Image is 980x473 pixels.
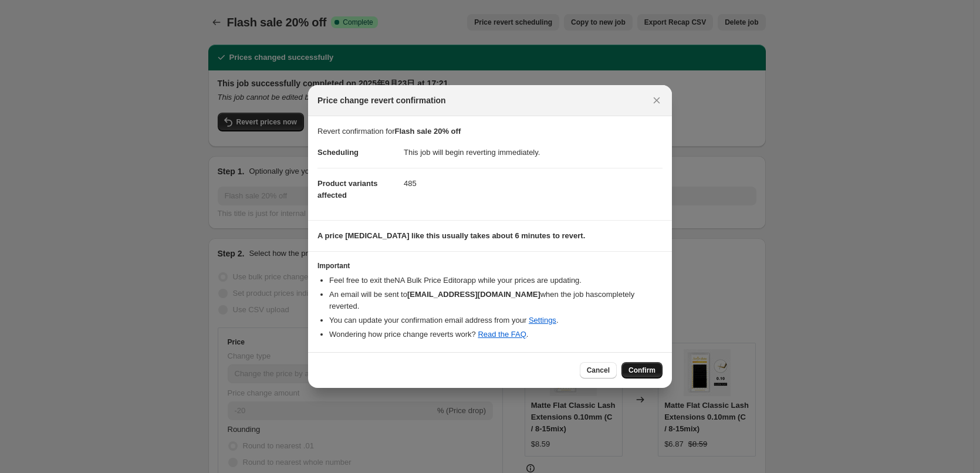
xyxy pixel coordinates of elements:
[395,127,461,136] b: Flash sale 20% off
[329,329,663,340] li: Wondering how price change reverts work? .
[407,290,540,299] b: [EMAIL_ADDRESS][DOMAIN_NAME]
[317,148,359,157] span: Scheduling
[317,231,585,240] b: A price [MEDICAL_DATA] like this usually takes about 6 minutes to revert.
[404,168,663,199] dd: 485
[317,261,663,271] h3: Important
[329,289,663,312] li: An email will be sent to when the job has completely reverted .
[478,330,526,339] a: Read the FAQ
[317,179,378,200] span: Product variants affected
[587,366,610,375] span: Cancel
[317,126,663,137] p: Revert confirmation for
[329,315,663,326] li: You can update your confirmation email address from your .
[529,316,556,325] a: Settings
[329,275,663,286] li: Feel free to exit the NA Bulk Price Editor app while your prices are updating.
[580,362,617,379] button: Cancel
[648,92,665,109] button: Close
[317,94,446,106] span: Price change revert confirmation
[404,137,663,168] dd: This job will begin reverting immediately.
[628,366,655,375] span: Confirm
[621,362,663,379] button: Confirm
